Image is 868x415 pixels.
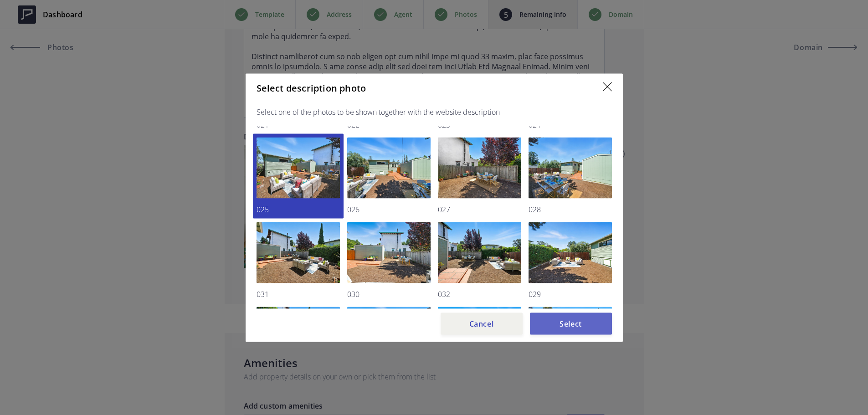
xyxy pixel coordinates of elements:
[257,106,612,117] p: Select one of the photos to be shown together with the website description
[529,288,612,299] p: 029
[257,82,366,93] h5: Select description photo
[347,288,431,299] p: 030
[530,313,612,334] button: Select
[347,204,431,215] p: 026
[529,204,612,215] p: 028
[257,288,340,299] p: 031
[441,313,523,334] button: Cancel
[438,204,521,215] p: 027
[822,369,857,404] iframe: Drift Widget Chat Controller
[438,288,521,299] p: 032
[603,82,612,92] img: close
[257,204,340,215] p: 025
